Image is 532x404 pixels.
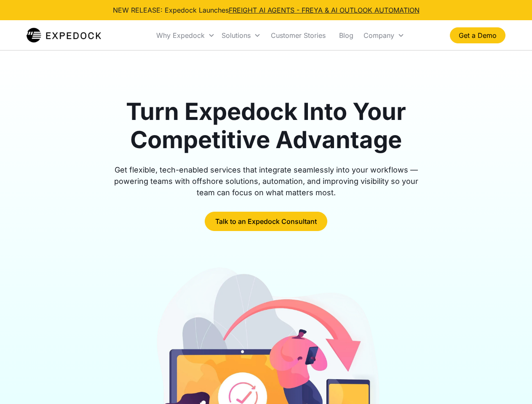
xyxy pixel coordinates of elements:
[332,21,360,50] a: Blog
[229,6,420,14] a: FREIGHT AI AGENTS - FREYA & AI OUTLOOK AUTOMATION
[218,21,264,50] div: Solutions
[27,27,101,44] img: Expedock Logo
[490,364,532,404] iframe: Chat Widget
[222,31,251,40] div: Solutions
[205,212,327,231] a: Talk to an Expedock Consultant
[450,27,505,43] a: Get a Demo
[364,31,394,40] div: Company
[104,164,428,198] div: Get flexible, tech-enabled services that integrate seamlessly into your workflows — powering team...
[360,21,408,50] div: Company
[113,5,420,15] div: NEW RELEASE: Expedock Launches
[27,27,101,44] a: home
[156,31,205,40] div: Why Expedock
[264,21,332,50] a: Customer Stories
[104,98,428,154] h1: Turn Expedock Into Your Competitive Advantage
[153,21,218,50] div: Why Expedock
